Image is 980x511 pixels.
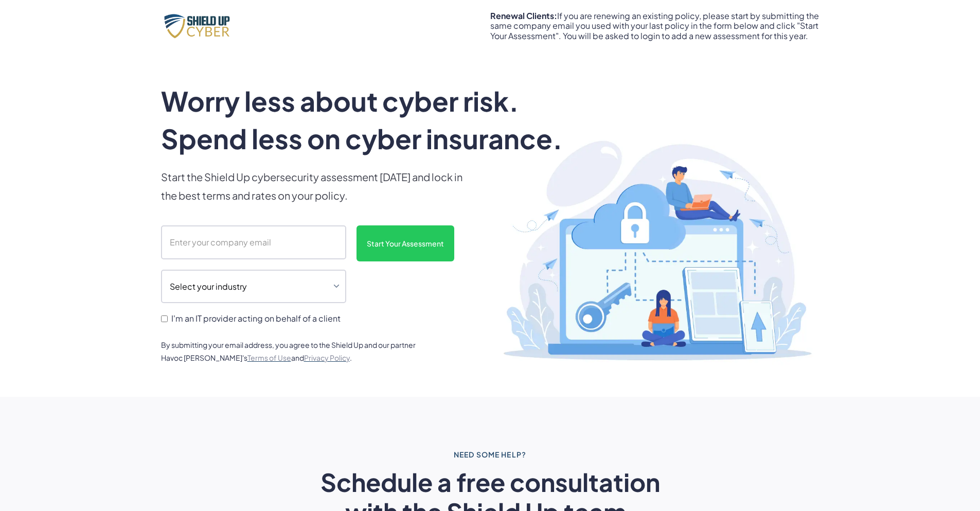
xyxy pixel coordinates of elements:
[304,353,350,362] a: Privacy Policy
[490,10,557,21] strong: Renewal Clients:
[161,225,470,326] form: scanform
[161,168,470,205] p: Start the Shield Up cybersecurity assessment [DATE] and lock in the best terms and rates on your ...
[161,225,346,259] input: Enter your company email
[357,225,454,261] input: Start Your Assessment
[171,313,341,323] span: I'm an IT provider acting on behalf of a client
[161,11,238,40] img: Shield Up Cyber Logo
[161,339,429,364] div: By submitting your email address, you agree to the Shield Up and our partner Havoc [PERSON_NAME]'...
[161,315,168,322] input: I'm an IT provider acting on behalf of a client
[247,353,291,362] a: Terms of Use
[161,82,589,157] h1: Worry less about cyber risk. Spend less on cyber insurance.
[490,11,819,41] div: If you are renewing an existing policy, please start by submitting the same company email you use...
[454,448,526,461] div: Need some help?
